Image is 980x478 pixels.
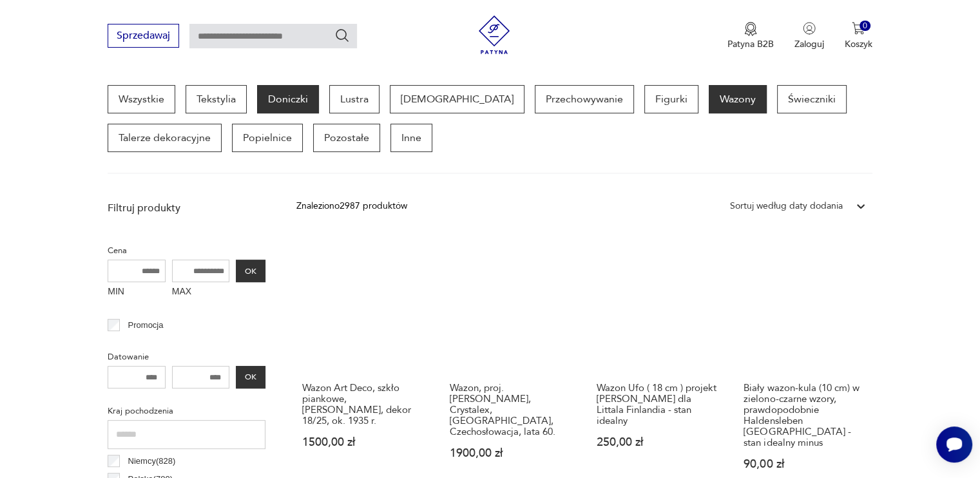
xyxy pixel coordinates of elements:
[730,199,843,213] div: Sortuj według daty dodania
[108,32,179,41] a: Sprzedawaj
[108,24,179,48] button: Sprzedawaj
[860,21,870,32] div: 0
[727,22,774,50] a: Ikona medaluPatyna B2B
[644,85,698,113] a: Figurki
[845,22,872,50] button: 0Koszyk
[334,28,350,43] button: Szukaj
[108,404,265,418] p: Kraj pochodzenia
[128,454,176,468] p: Niemcy ( 828 )
[302,383,425,426] h3: Wazon Art Deco, szkło piankowe, [PERSON_NAME], dekor 18/25, ok. 1935 r.
[108,282,166,303] label: MIN
[313,124,380,152] a: Pozostałe
[597,437,719,448] p: 250,00 zł
[172,282,230,303] label: MAX
[535,85,634,113] a: Przechowywanie
[744,383,866,448] h3: Biały wazon-kula (10 cm) w zielono-czarne wzory, prawdopodobnie Haldensleben [GEOGRAPHIC_DATA] - ...
[727,22,774,50] button: Patyna B2B
[845,38,872,50] p: Koszyk
[390,124,432,152] a: Inne
[108,85,175,113] a: Wszystkie
[329,85,380,113] a: Lustra
[450,383,572,437] h3: Wazon, proj. [PERSON_NAME], Crystalex, [GEOGRAPHIC_DATA], Czechosłowacja, lata 60.
[803,22,816,35] img: Ikonka użytkownika
[597,383,719,426] h3: Wazon Ufo ( 18 cm ) projekt [PERSON_NAME] dla Littala Finlandia - stan idealny
[302,437,425,448] p: 1500,00 zł
[128,318,164,332] p: Promocja
[936,426,972,463] iframe: Smartsupp widget button
[232,124,303,152] a: Popielnice
[108,201,265,215] p: Filtruj produkty
[236,366,265,388] button: OK
[450,448,572,459] p: 1900,00 zł
[296,199,407,213] div: Znaleziono 2987 produktów
[236,260,265,282] button: OK
[727,38,774,50] p: Patyna B2B
[794,38,824,50] p: Zaloguj
[794,22,824,50] button: Zaloguj
[257,85,319,113] a: Doniczki
[744,459,866,470] p: 90,00 zł
[108,244,265,258] p: Cena
[186,85,247,113] a: Tekstylia
[744,22,757,36] img: Ikona medalu
[709,85,767,113] a: Wazony
[108,350,265,364] p: Datowanie
[108,124,222,152] a: Talerze dekoracyjne
[852,22,865,35] img: Ikona koszyka
[475,15,514,54] img: Patyna - sklep z meblami i dekoracjami vintage
[390,85,524,113] a: [DEMOGRAPHIC_DATA]
[777,85,847,113] a: Świeczniki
